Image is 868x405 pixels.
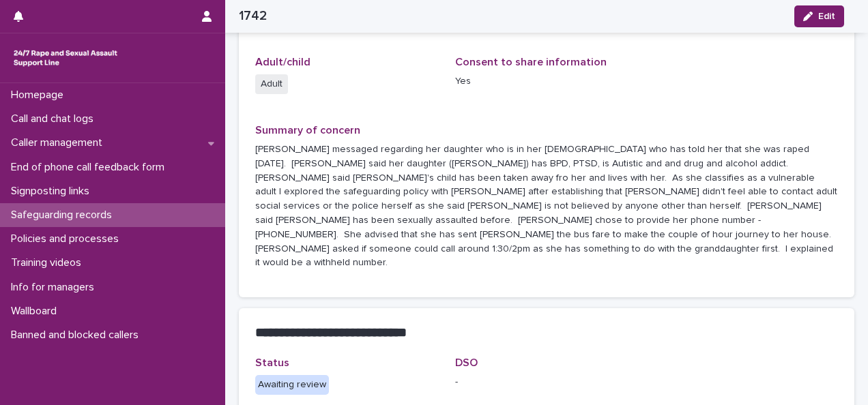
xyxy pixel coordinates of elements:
[794,5,844,27] button: Edit
[255,125,360,136] span: Summary of concern
[11,44,120,72] img: rhQMoQhaT3yELyF149Cw
[455,375,639,389] p: -
[455,57,607,67] span: Consent to share information
[5,185,100,198] p: Signposting links
[5,136,113,149] p: Caller management
[5,89,74,102] p: Homepage
[255,74,288,94] span: Adult
[455,74,639,89] p: Yes
[5,329,149,342] p: Banned and blocked callers
[5,232,130,245] p: Policies and processes
[5,305,68,318] p: Wallboard
[5,256,92,269] p: Training videos
[5,281,105,294] p: Info for managers
[255,357,289,368] span: Status
[255,375,329,395] div: Awaiting review
[239,8,267,24] h2: 1742
[255,142,838,270] p: [PERSON_NAME] messaged regarding her daughter who is in her [DEMOGRAPHIC_DATA] who has told her t...
[255,57,310,67] span: Adult/child
[5,161,175,174] p: End of phone call feedback form
[455,357,478,368] span: DSO
[818,12,835,21] span: Edit
[5,112,104,125] p: Call and chat logs
[5,209,123,222] p: Safeguarding records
